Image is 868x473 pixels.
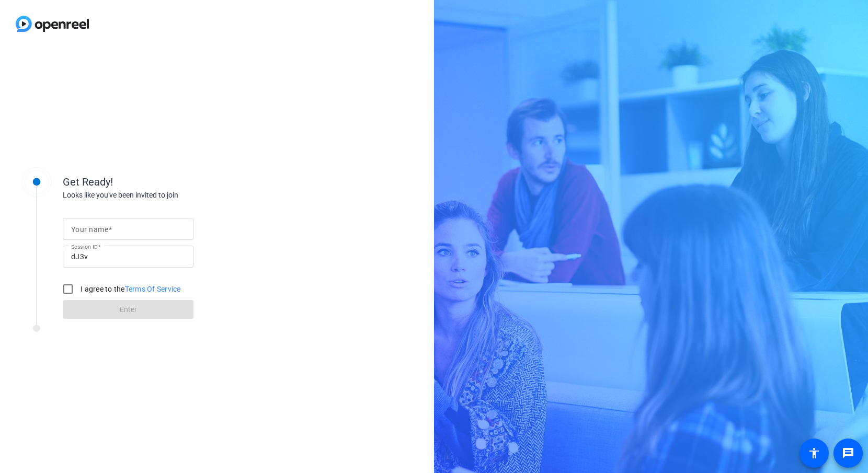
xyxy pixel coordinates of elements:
[842,447,854,459] mat-icon: message
[63,174,272,190] div: Get Ready!
[71,244,98,250] mat-label: Session ID
[808,447,820,459] mat-icon: accessibility
[63,190,272,201] div: Looks like you've been invited to join
[78,284,181,294] label: I agree to the
[71,225,108,234] mat-label: Your name
[125,285,181,293] a: Terms Of Service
